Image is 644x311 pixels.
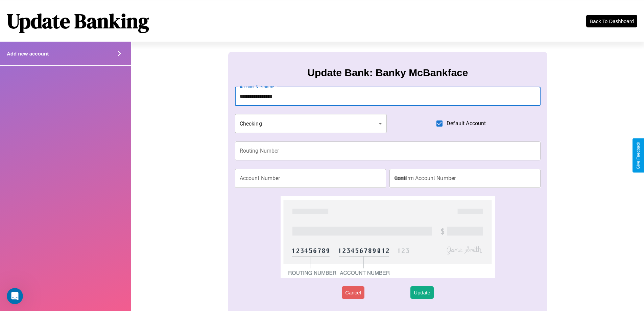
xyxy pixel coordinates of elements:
h1: Update Banking [7,7,149,35]
div: Give Feedback [636,142,641,169]
button: Update [410,286,433,299]
iframe: Intercom live chat [7,288,23,304]
label: Account Nickname [240,84,274,90]
span: Default Account [447,119,486,128]
button: Back To Dashboard [586,15,637,27]
div: Checking [235,114,387,133]
img: check [281,196,495,278]
h3: Update Bank: Banky McBankface [307,67,468,79]
h4: Add new account [7,51,49,57]
button: Cancel [342,286,364,299]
